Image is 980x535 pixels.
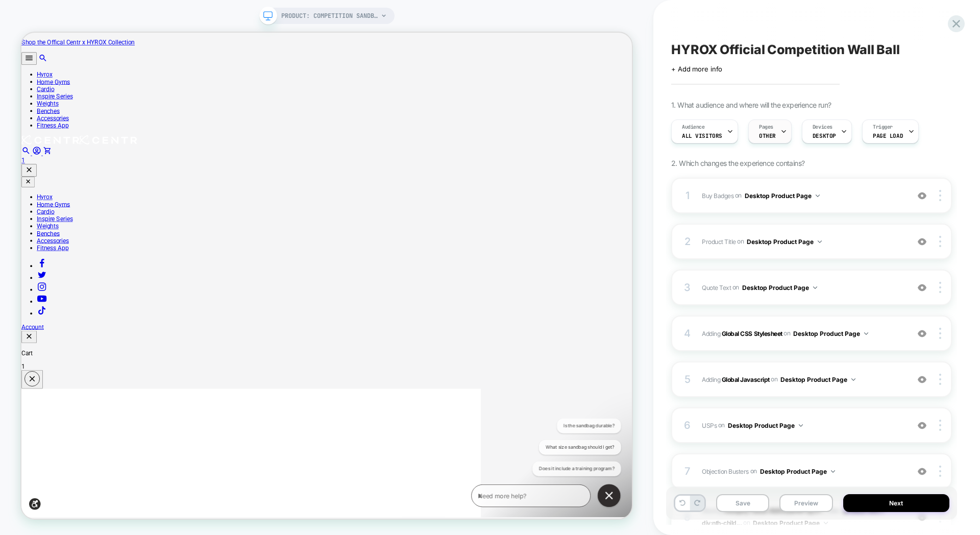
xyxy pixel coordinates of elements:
[20,282,63,292] a: Fitness App
[682,324,693,343] div: 4
[22,29,131,48] button: What size sandbag should I get?
[750,466,757,477] span: on
[747,235,822,248] button: Desktop Product Page
[722,375,770,383] b: Global Javascript
[168,4,199,34] button: Close conversation starters
[742,281,817,294] button: Desktop Product Page
[20,51,41,61] a: Hyrox
[939,374,941,385] img: close
[918,421,926,430] img: crossed eye
[918,237,926,246] img: crossed eye
[873,132,903,139] span: Page Load
[771,374,777,385] span: on
[818,240,822,243] img: down arrow
[77,137,154,149] img: centr-logo
[918,283,926,292] img: crossed eye
[732,282,739,293] span: on
[760,465,835,478] button: Desktop Product Page
[813,286,817,289] img: down arrow
[13,57,131,77] button: Does it include a training program?
[873,124,893,131] span: Trigger
[783,328,790,339] span: on
[20,109,63,119] a: Accessories
[813,124,832,131] span: Devices
[851,378,855,381] img: down arrow
[918,329,926,338] img: crossed eye
[20,100,51,109] a: Benches
[759,124,773,131] span: Pages
[718,420,725,431] span: on
[702,237,736,245] span: Product Title
[9,13,134,26] textarea: Type your message here
[816,194,820,197] img: down arrow
[737,236,744,247] span: on
[20,338,34,348] a: Follow on Instagram
[20,306,34,316] a: Follow on Facebook
[682,462,693,480] div: 7
[702,283,731,291] span: Quote Text
[20,263,51,273] a: Benches
[702,373,903,386] span: Adding
[939,420,941,431] img: close
[813,132,836,139] span: DESKTOP
[20,214,41,224] a: Hyrox
[780,373,855,386] button: Desktop Product Page
[682,370,693,388] div: 5
[682,278,693,297] div: 3
[20,322,34,332] a: Follow on Twitter
[20,234,44,244] a: Cardio
[20,273,63,282] a: Accessories
[20,61,65,70] a: Home Gyms
[682,124,705,131] span: Audience
[20,253,50,263] a: Weights
[20,224,65,234] a: Home Gyms
[843,494,950,512] button: Next
[20,244,68,253] a: Inspire Series
[20,90,50,100] a: Weights
[939,236,941,247] img: close
[722,329,782,337] b: Global CSS Stylesheet
[793,327,868,340] button: Desktop Product Page
[671,65,722,73] span: + Add more info
[831,470,835,473] img: down arrow
[671,42,900,57] span: HYROX Official Competition Wall Ball
[918,375,926,384] img: crossed eye
[671,159,804,167] span: 2. Which changes the experience contains?
[728,419,803,432] button: Desktop Product Page
[702,191,733,199] span: Buy Badges
[20,354,34,363] a: Follow on YouTube
[745,189,820,202] button: Desktop Product Page
[702,421,717,429] span: USPs
[779,494,832,512] button: Preview
[20,119,63,129] a: Fitness App
[716,494,769,512] button: Save
[918,191,926,200] img: crossed eye
[864,332,868,335] img: down arrow
[939,466,941,477] img: close
[702,327,903,340] span: Adding
[20,70,44,80] a: Cardio
[20,370,34,379] a: Follow on TikTok
[671,101,831,109] span: 1. What audience and where will the experience run?
[682,416,693,434] div: 6
[939,328,941,339] img: close
[939,190,941,201] img: close
[735,190,742,201] span: on
[20,80,68,90] a: Inspire Series
[682,132,722,139] span: All Visitors
[682,232,693,251] div: 2
[939,282,941,293] img: close
[702,467,749,475] span: Objection Busters
[918,467,926,476] img: crossed eye
[682,186,693,205] div: 1
[799,424,803,427] img: down arrow
[759,132,776,139] span: OTHER
[281,8,378,24] span: PRODUCT: Competition Sandbag [centr x hyrox]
